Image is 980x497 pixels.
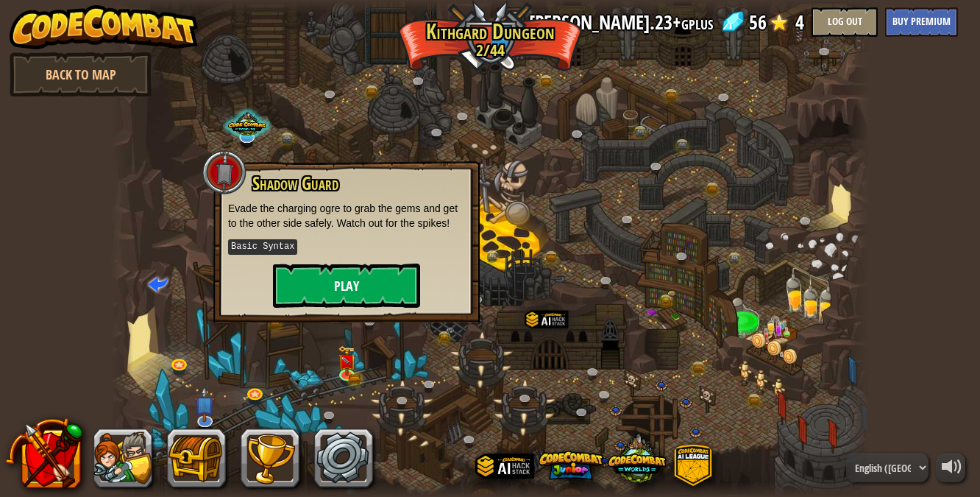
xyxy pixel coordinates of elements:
span: Shadow Guard [252,171,338,196]
a: Back to Map [10,52,152,96]
img: portrait.png [667,291,676,297]
p: Evade the charging ogre to grab the gems and get to the other side safely. Watch out for the spikes! [228,201,465,230]
kbd: Basic Syntax [228,239,297,255]
button: Play [273,264,420,308]
span: 4 [795,7,804,37]
img: portrait.png [447,327,455,334]
button: Buy Premium [885,7,958,37]
img: CodeCombat - Learn how to code by playing a game [10,5,198,49]
select: Languages [846,453,928,482]
img: level-banner-unlock.png [338,346,356,376]
span: 56 [749,7,767,37]
img: level-banner-unstarted-subscriber.png [194,387,215,423]
button: Adjust volume [936,453,965,482]
button: Log Out [812,7,878,37]
a: [PERSON_NAME].23+gplus [529,7,713,37]
img: portrait.png [341,358,352,366]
